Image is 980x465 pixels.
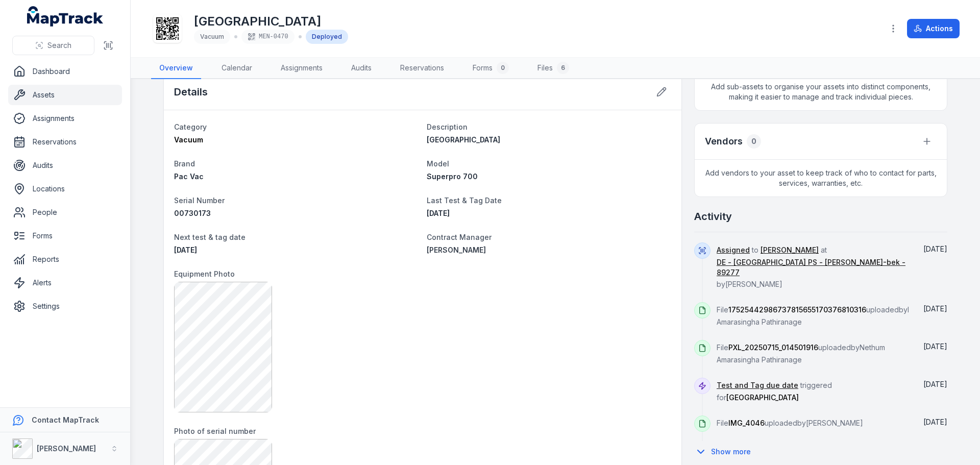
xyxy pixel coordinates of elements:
[761,245,819,255] a: [PERSON_NAME]
[12,36,94,55] button: Search
[174,123,207,131] span: Category
[427,135,500,144] span: [GEOGRAPHIC_DATA]
[343,58,380,79] a: Audits
[923,304,947,313] span: [DATE]
[392,58,452,79] a: Reservations
[923,380,947,388] span: [DATE]
[8,179,122,199] a: Locations
[497,62,509,74] div: 0
[174,209,211,217] span: 00730173
[27,6,104,27] a: MapTrack
[200,33,224,40] span: Vacuum
[717,419,863,427] span: File uploaded by [PERSON_NAME]
[427,172,478,181] span: Superpro 700
[47,40,71,51] span: Search
[427,233,492,241] span: Contract Manager
[241,30,295,44] div: MEN-0470
[923,244,947,253] span: [DATE]
[8,226,122,246] a: Forms
[907,19,960,38] button: Actions
[174,135,203,144] span: Vacuum
[717,305,933,326] span: File uploaded by Nethum Amarasingha Pathiranage
[717,245,750,255] a: Assigned
[427,159,449,168] span: Model
[557,62,569,74] div: 6
[427,209,450,217] time: 7/15/2025, 12:00:00 AM
[923,304,947,313] time: 7/15/2025, 11:51:50 AM
[8,273,122,293] a: Alerts
[174,159,195,168] span: Brand
[273,58,331,79] a: Assignments
[8,85,122,105] a: Assets
[174,172,204,181] span: Pac Vac
[37,444,96,453] strong: [PERSON_NAME]
[8,155,122,176] a: Audits
[717,380,798,390] a: Test and Tag due date
[427,209,450,217] span: [DATE]
[174,270,235,278] span: Equipment Photo
[728,305,866,314] span: 17525442986737815655170376810316
[747,134,761,149] div: 0
[174,246,197,254] span: [DATE]
[728,343,818,352] span: PXL_20250715_014501916
[726,393,799,402] span: [GEOGRAPHIC_DATA]
[705,134,743,149] h3: Vendors
[8,61,122,82] a: Dashboard
[174,196,225,205] span: Serial Number
[923,342,947,351] time: 7/15/2025, 11:45:18 AM
[174,233,246,241] span: Next test & tag date
[717,381,832,402] span: triggered for
[694,441,757,462] button: Show more
[923,418,947,426] span: [DATE]
[717,343,885,364] span: File uploaded by Nethum Amarasingha Pathiranage
[923,342,947,351] span: [DATE]
[32,415,99,424] strong: Contact MapTrack
[151,58,201,79] a: Overview
[8,202,122,223] a: People
[306,30,348,44] div: Deployed
[8,249,122,270] a: Reports
[8,296,122,316] a: Settings
[923,380,947,388] time: 7/9/2025, 2:10:00 PM
[174,427,256,435] span: Photo of serial number
[8,132,122,152] a: Reservations
[8,108,122,129] a: Assignments
[717,257,909,278] a: DE - [GEOGRAPHIC_DATA] PS - [PERSON_NAME]-bek - 89277
[174,246,197,254] time: 1/15/2026, 12:00:00 AM
[728,419,765,427] span: IMG_4046
[529,58,577,79] a: Files6
[923,244,947,253] time: 8/14/2025, 3:24:20 PM
[717,246,909,288] span: to at by [PERSON_NAME]
[174,85,208,99] h2: Details
[213,58,260,79] a: Calendar
[194,13,348,30] h1: [GEOGRAPHIC_DATA]
[695,74,947,110] span: Add sub-assets to organise your assets into distinct components, making it easier to manage and t...
[695,160,947,197] span: Add vendors to your asset to keep track of who to contact for parts, services, warranties, etc.
[427,245,671,255] a: [PERSON_NAME]
[427,196,502,205] span: Last Test & Tag Date
[464,58,517,79] a: Forms0
[923,418,947,426] time: 1/15/2025, 10:35:55 AM
[694,209,732,224] h2: Activity
[427,123,468,131] span: Description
